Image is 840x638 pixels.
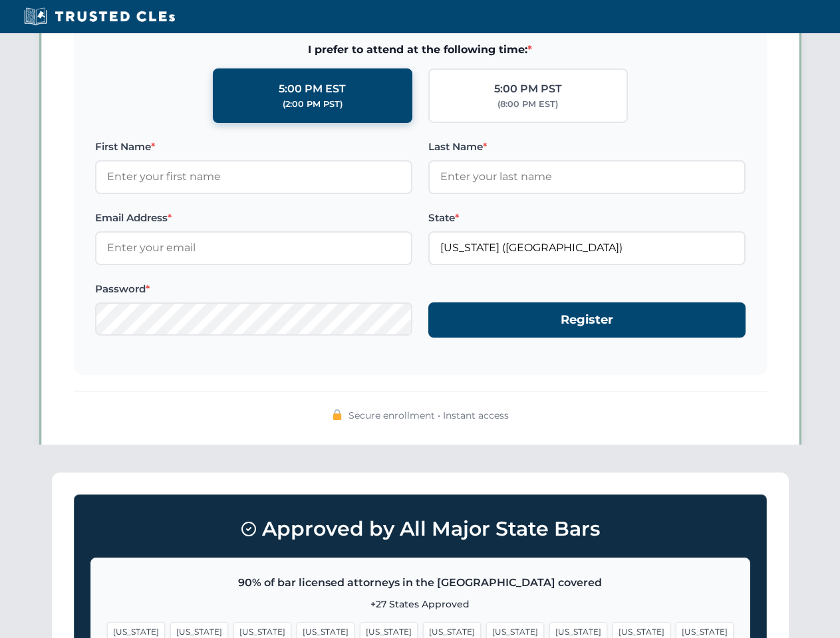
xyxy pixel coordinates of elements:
[95,281,412,297] label: Password
[95,231,412,265] input: Enter your email
[20,7,179,27] img: Trusted CLEs
[332,409,343,420] img: 🔒
[279,80,346,98] div: 5:00 PM EST
[95,41,746,58] span: I prefer to attend at the following time:
[428,139,746,155] label: Last Name
[349,408,509,423] span: Secure enrollment • Instant access
[494,80,562,98] div: 5:00 PM PST
[283,98,343,111] div: (2:00 PM PST)
[428,160,746,193] input: Enter your last name
[95,160,412,193] input: Enter your first name
[497,98,558,111] div: (8:00 PM EST)
[95,139,412,155] label: First Name
[428,231,746,265] input: Florida (FL)
[107,574,734,591] p: 90% of bar licensed attorneys in the [GEOGRAPHIC_DATA] covered
[107,597,734,611] p: +27 States Approved
[428,302,746,338] button: Register
[95,210,412,226] label: Email Address
[428,210,746,226] label: State
[90,511,750,547] h3: Approved by All Major State Bars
